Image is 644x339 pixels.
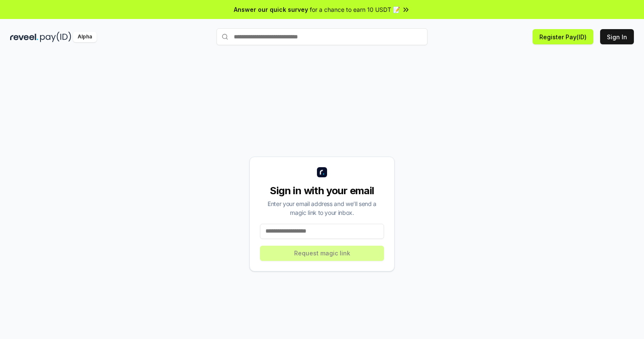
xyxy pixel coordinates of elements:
button: Sign In [600,29,634,44]
div: Alpha [73,32,97,42]
img: reveel_dark [10,32,38,42]
img: pay_id [40,32,71,42]
span: Answer our quick survey [234,5,308,14]
span: for a chance to earn 10 USDT 📝 [310,5,400,14]
div: Sign in with your email [260,184,384,198]
button: Register Pay(ID) [533,29,593,44]
img: logo_small [317,167,327,177]
div: Enter your email address and we’ll send a magic link to your inbox. [260,199,384,217]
